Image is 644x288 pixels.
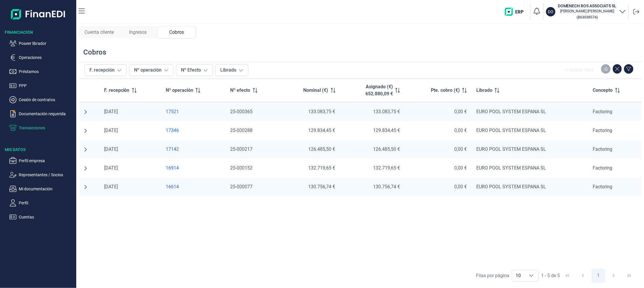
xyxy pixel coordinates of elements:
span: Concepto [593,87,613,94]
p: 652.880,09 € [365,90,393,97]
p: [PERSON_NAME] [PERSON_NAME] [558,9,617,13]
div: 129.834,45 € [284,128,335,133]
button: Transacciones [9,124,74,131]
div: 132.719,65 € [345,165,400,171]
div: 0,00 € [409,146,467,152]
p: Operaciones [19,54,74,61]
div: EURO POOL SYSTEM ESPANA SL [476,109,583,115]
span: 1 - 5 de 5 [541,273,560,278]
p: Poseer librador [19,40,74,47]
div: Ingresos [118,26,157,38]
div: [DATE] [104,109,156,115]
small: Copiar cif [577,15,598,19]
button: Next Page [607,269,621,283]
p: Documentación requerida [19,110,74,117]
span: Factoring [593,146,613,152]
a: 16614 [166,184,221,190]
div: Cuenta cliente [80,26,118,38]
button: Cesión de contratos [9,96,74,103]
button: Préstamos [9,68,74,75]
button: undefined null [83,185,88,189]
button: undefined null [83,166,88,171]
div: 0,00 € [409,184,467,190]
span: Nº efecto [231,87,250,94]
button: Representantes / Socios [9,171,74,178]
button: PPP [9,82,74,89]
img: erp [505,8,528,16]
p: Perfil [19,199,74,206]
p: PPP [19,82,74,89]
p: Mi documentación [19,185,74,192]
a: 16914 [166,165,221,171]
button: Page 1 [592,269,606,283]
button: Perfil [9,199,74,206]
div: [DATE] [104,128,156,133]
span: Pte. cobro (€) [431,87,460,94]
span: 10 [512,270,524,281]
p: Cesión de contratos [19,96,74,103]
span: Factoring [593,184,613,189]
span: Cobros [169,29,184,36]
a: 17521 [166,109,221,115]
span: Nº operación [166,87,193,94]
span: Nominal (€) [304,87,328,94]
div: 126.485,50 € [345,146,400,152]
button: F. recepción [84,64,127,76]
div: 126.485,50 € [284,146,335,152]
button: undefined null [83,128,88,133]
span: Factoring [593,165,613,171]
p: Cuentas [19,214,74,221]
p: Perfil empresa [19,157,74,164]
a: 17346 [166,128,221,133]
div: 0,00 € [409,109,467,115]
span: 25-000152 [231,165,253,171]
p: Préstamos [19,68,74,75]
div: 133.083,75 € [284,109,335,115]
button: First Page [560,269,574,283]
div: EURO POOL SYSTEM ESPANA SL [476,128,583,133]
h3: DOMENECH ROS ASSOCIATS SL [558,3,617,9]
span: Factoring [593,109,613,114]
p: Representantes / Socios [19,171,74,178]
button: Librado [215,64,248,76]
div: Filas por página [476,272,509,279]
span: Cuenta cliente [84,29,114,36]
span: Factoring [593,128,613,133]
div: 0,00 € [409,128,467,133]
button: Nº Efecto [176,64,213,76]
div: 129.834,45 € [345,128,400,133]
div: 133.083,75 € [345,109,400,115]
button: Previous Page [576,269,590,283]
div: 130.756,74 € [345,184,400,190]
span: F. recepción [104,87,130,94]
button: Perfil empresa [9,157,74,164]
div: Choose [524,270,538,281]
button: Operaciones [9,54,74,61]
button: Documentación requerida [9,110,74,117]
button: undefined null [83,147,88,152]
div: EURO POOL SYSTEM ESPANA SL [476,146,583,152]
div: 0,00 € [409,165,467,171]
img: Logo de aplicación [11,5,66,23]
button: Mi documentación [9,185,74,192]
span: 25-000217 [231,146,253,152]
button: Cuentas [9,214,74,221]
div: 132.719,65 € [284,165,335,171]
div: EURO POOL SYSTEM ESPANA SL [476,165,583,171]
span: 25-000288 [231,128,253,133]
button: DODOMENECH ROS ASSOCIATS SL[PERSON_NAME] [PERSON_NAME](B63038574) [546,3,626,21]
div: 130.756,74 € [284,184,335,190]
a: 17142 [166,146,221,152]
button: Nº operación [129,64,174,76]
div: Cobros [157,26,196,38]
p: Transacciones [19,124,74,131]
div: [DATE] [104,146,156,152]
div: Cobros [83,48,106,57]
p: DO [548,9,554,15]
div: [DATE] [104,184,156,190]
button: Poseer librador [9,40,74,47]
